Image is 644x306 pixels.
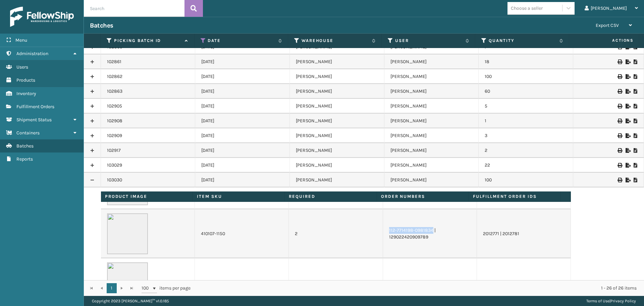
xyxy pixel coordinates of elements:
[195,69,290,84] td: [DATE]
[384,69,479,84] td: [PERSON_NAME]
[16,51,48,56] span: Administration
[16,117,52,123] span: Shipment Status
[586,299,609,303] a: Terms of Use
[596,23,619,28] span: Export CSV
[101,143,196,158] td: 102917
[626,148,630,153] i: Export to .xls
[101,54,196,69] td: 102861
[634,163,638,168] i: Print Picklist
[90,21,113,30] h3: Batches
[200,285,637,292] div: 1 - 26 of 26 items
[101,69,196,84] td: 102862
[626,74,630,79] i: Export to .xls
[16,77,35,83] span: Products
[290,69,384,84] td: [PERSON_NAME]
[195,143,290,158] td: [DATE]
[290,99,384,114] td: [PERSON_NAME]
[473,193,556,200] label: Fulfillment Order Ids
[618,148,622,153] i: Print Picklist Labels
[610,299,636,303] a: Privacy Policy
[16,143,34,149] span: Batches
[10,7,74,27] img: logo
[634,89,638,94] i: Print Picklist
[479,99,573,114] td: 5
[384,158,479,173] td: [PERSON_NAME]
[479,158,573,173] td: 22
[101,84,196,99] td: 102863
[208,38,275,44] label: Date
[479,114,573,128] td: 1
[92,296,169,306] p: Copyright 2023 [PERSON_NAME]™ v 1.0.185
[101,99,196,114] td: 102905
[511,5,543,12] div: Choose a seller
[634,178,638,182] i: Print Picklist
[618,104,622,108] i: Print Picklist Labels
[105,193,189,200] label: Product Image
[626,119,630,123] i: Export to .xls
[626,104,630,108] i: Export to .xls
[101,128,196,143] td: 102909
[302,38,369,44] label: Warehouse
[107,213,148,254] img: 51104088640_40f294f443_o-scaled-700x700.jpg
[634,74,638,79] i: Print Picklist
[101,114,196,128] td: 102908
[290,114,384,128] td: [PERSON_NAME]
[195,209,289,258] td: 410107-1150
[289,193,372,200] label: Required
[16,64,28,70] span: Users
[586,296,636,306] div: |
[142,285,152,292] span: 100
[618,89,622,94] i: Print Picklist Labels
[290,158,384,173] td: [PERSON_NAME]
[384,173,479,187] td: [PERSON_NAME]
[101,173,196,187] td: 103030
[626,133,630,138] i: Export to .xls
[16,91,36,96] span: Inventory
[383,209,477,258] td: 112-7714198-0981834 | 129022420909789
[195,99,290,114] td: [DATE]
[618,133,622,138] i: Print Picklist Labels
[618,119,622,123] i: Print Picklist Labels
[395,38,462,44] label: User
[16,104,54,110] span: Fulfillment Orders
[479,173,573,187] td: 100
[107,262,148,303] img: 51104088640_40f294f443_o-scaled-700x700.jpg
[195,158,290,173] td: [DATE]
[290,84,384,99] td: [PERSON_NAME]
[626,59,630,64] i: Export to .xls
[626,163,630,168] i: Export to .xls
[195,84,290,99] td: [DATE]
[618,74,622,79] i: Print Picklist Labels
[197,193,280,200] label: Item SKU
[477,209,571,258] td: 2012771 | 2012781
[634,133,638,138] i: Print Picklist
[479,69,573,84] td: 100
[479,84,573,99] td: 60
[290,128,384,143] td: [PERSON_NAME]
[142,283,191,293] span: items per page
[384,99,479,114] td: [PERSON_NAME]
[634,104,638,108] i: Print Picklist
[634,59,638,64] i: Print Picklist
[195,128,290,143] td: [DATE]
[618,163,622,168] i: Print Picklist Labels
[290,143,384,158] td: [PERSON_NAME]
[618,59,622,64] i: Print Picklist Labels
[384,114,479,128] td: [PERSON_NAME]
[384,54,479,69] td: [PERSON_NAME]
[479,128,573,143] td: 3
[15,37,27,43] span: Menu
[384,84,479,99] td: [PERSON_NAME]
[195,114,290,128] td: [DATE]
[290,54,384,69] td: [PERSON_NAME]
[479,143,573,158] td: 2
[489,38,556,44] label: Quantity
[114,38,181,44] label: Picking batch ID
[479,54,573,69] td: 18
[107,283,117,293] a: 1
[626,178,630,182] i: Export to .xls
[384,143,479,158] td: [PERSON_NAME]
[289,209,383,258] td: 2
[384,128,479,143] td: [PERSON_NAME]
[626,89,630,94] i: Export to .xls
